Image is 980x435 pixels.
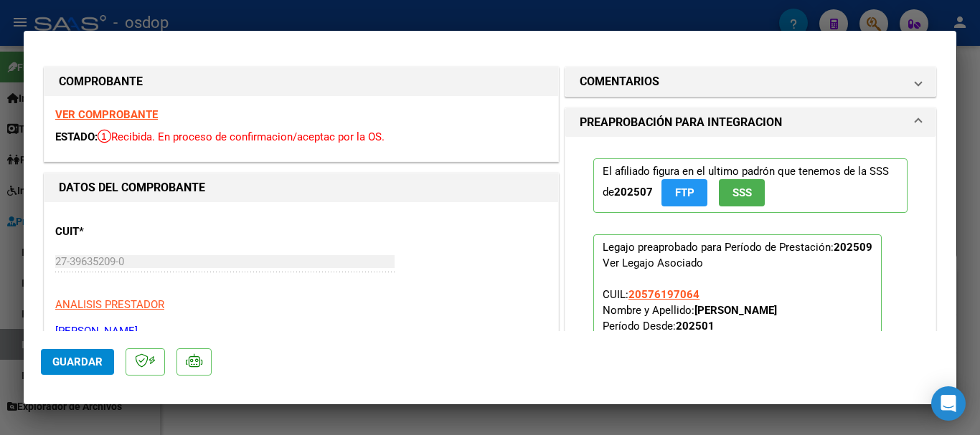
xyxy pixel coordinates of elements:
span: Guardar [52,355,103,368]
h1: COMENTARIOS [580,73,659,90]
strong: DATOS DEL COMPROBANTE [59,181,205,194]
span: CUIL: Nombre y Apellido: Período Desde: Período Hasta: Admite Dependencia: [603,288,859,380]
p: Legajo preaprobado para Período de Prestación: [593,234,882,425]
strong: 202501 [676,320,715,333]
strong: 202507 [614,186,653,199]
span: ESTADO: [55,130,98,143]
strong: COMPROBANTE [59,75,143,88]
mat-expansion-panel-header: COMENTARIOS [565,67,936,96]
button: FTP [661,179,707,206]
a: VER COMPROBANTE [55,108,158,121]
strong: [PERSON_NAME] [694,304,777,317]
div: Ver Legajo Asociado [603,255,703,271]
span: Recibida. En proceso de confirmacion/aceptac por la OS. [98,130,385,143]
span: FTP [675,187,694,200]
p: El afiliado figura en el ultimo padrón que tenemos de la SSS de [593,158,908,212]
span: 20576197064 [628,288,699,301]
div: Open Intercom Messenger [931,386,966,421]
p: CUIT [55,224,203,240]
h1: PREAPROBACIÓN PARA INTEGRACION [580,114,782,131]
span: ANALISIS PRESTADOR [55,298,164,311]
p: [PERSON_NAME] [55,323,547,340]
button: Guardar [41,349,114,375]
mat-expansion-panel-header: PREAPROBACIÓN PARA INTEGRACION [565,108,936,137]
strong: 202509 [834,241,872,254]
button: SSS [719,179,765,206]
span: SSS [732,187,752,200]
